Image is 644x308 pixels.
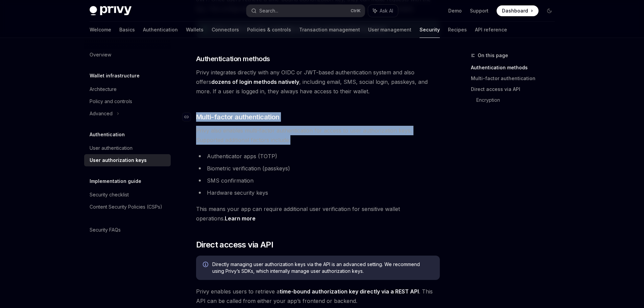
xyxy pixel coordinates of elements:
[90,191,129,199] div: Security checklist
[90,6,132,16] img: dark logo
[84,95,171,108] a: Policy and controls
[299,22,360,38] a: Transaction management
[90,110,113,118] div: Advanced
[90,203,162,211] div: Content Security Policies (CSPs)
[211,78,299,86] a: dozens of login methods natively
[90,156,147,164] div: User authorization keys
[420,22,440,38] a: Security
[90,51,111,59] div: Overview
[351,8,361,14] span: Ctrl K
[196,68,440,96] span: Privy integrates directly with any OIDC or JWT-based authentication system and also offers , incl...
[471,84,560,95] a: Direct access via API
[544,5,555,16] button: Toggle dark mode
[183,112,196,122] a: Navigate to header
[502,7,528,14] span: Dashboard
[368,22,411,38] a: User management
[90,131,125,139] h5: Authentication
[84,224,171,236] a: Security FAQs
[84,154,171,166] a: User authorization keys
[225,215,256,222] a: Learn more
[84,189,171,201] a: Security checklist
[186,22,204,38] a: Wallets
[84,201,171,213] a: Content Security Policies (CSPs)
[471,73,560,84] a: Multi-factor authentication
[196,54,270,64] span: Authentication methods
[196,188,440,197] li: Hardware security keys
[90,226,121,234] div: Security FAQs
[143,22,178,38] a: Authentication
[380,7,393,14] span: Ask AI
[196,112,280,122] span: Multi-factor authentication
[212,261,433,275] span: Directly managing user authorization keys via the API is an advanced setting. We recommend using ...
[497,5,539,16] a: Dashboard
[368,5,398,17] button: Ask AI
[196,287,440,306] span: Privy enables users to retrieve a . This API can be called from either your app’s frontend or bac...
[246,5,365,17] button: Search...CtrlK
[259,7,278,15] div: Search...
[476,95,560,105] a: Encryption
[448,22,467,38] a: Recipes
[90,72,140,80] h5: Wallet infrastructure
[196,126,440,145] span: Privy also enables multi-factor authentication for access to user authorization keys. Supported a...
[203,262,210,268] svg: Info
[90,85,117,93] div: Architecture
[196,176,440,185] li: SMS confirmation
[470,7,488,14] a: Support
[478,51,508,60] span: On this page
[280,288,419,295] strong: time-bound authorization key directly via a REST API
[84,83,171,95] a: Architecture
[212,22,239,38] a: Connectors
[90,144,133,152] div: User authentication
[196,151,440,161] li: Authenticator apps (TOTP)
[196,164,440,173] li: Biometric verification (passkeys)
[475,22,507,38] a: API reference
[247,22,291,38] a: Policies & controls
[90,177,141,185] h5: Implementation guide
[196,204,440,223] span: This means your app can require additional user verification for sensitive wallet operations.
[448,7,462,14] a: Demo
[471,62,560,73] a: Authentication methods
[119,22,135,38] a: Basics
[196,239,273,250] span: Direct access via API
[90,22,111,38] a: Welcome
[84,49,171,61] a: Overview
[90,97,132,105] div: Policy and controls
[84,142,171,154] a: User authentication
